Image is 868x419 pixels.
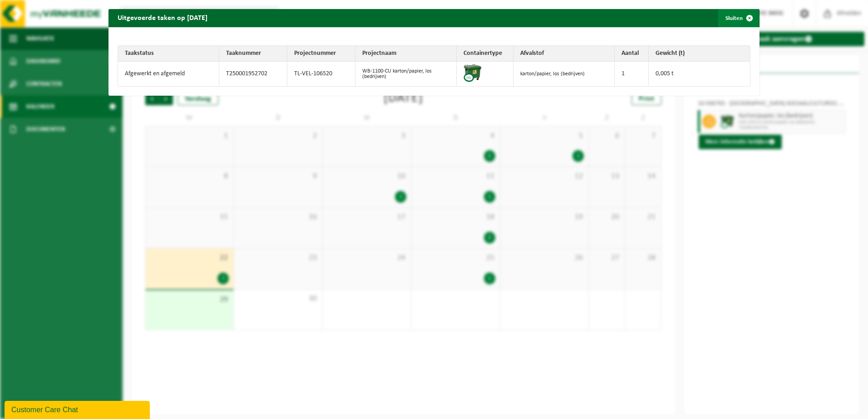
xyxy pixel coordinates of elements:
[464,64,482,82] img: WB-1100-CU
[355,46,457,62] th: Projectnaam
[287,46,355,62] th: Projectnummer
[649,46,750,62] th: Gewicht (t)
[5,399,152,419] iframe: chat widget
[108,9,217,26] h2: Uitgevoerde taken op [DATE]
[287,62,355,86] td: TL-VEL-106520
[219,46,287,62] th: Taaknummer
[219,62,287,86] td: T250001952702
[457,46,513,62] th: Containertype
[513,46,615,62] th: Afvalstof
[615,62,649,86] td: 1
[513,62,615,86] td: karton/papier, los (bedrijven)
[649,62,750,86] td: 0,005 t
[118,62,219,86] td: Afgewerkt en afgemeld
[615,46,649,62] th: Aantal
[355,62,457,86] td: WB-1100-CU karton/papier, los (bedrijven)
[118,46,219,62] th: Taakstatus
[718,9,759,27] button: Sluiten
